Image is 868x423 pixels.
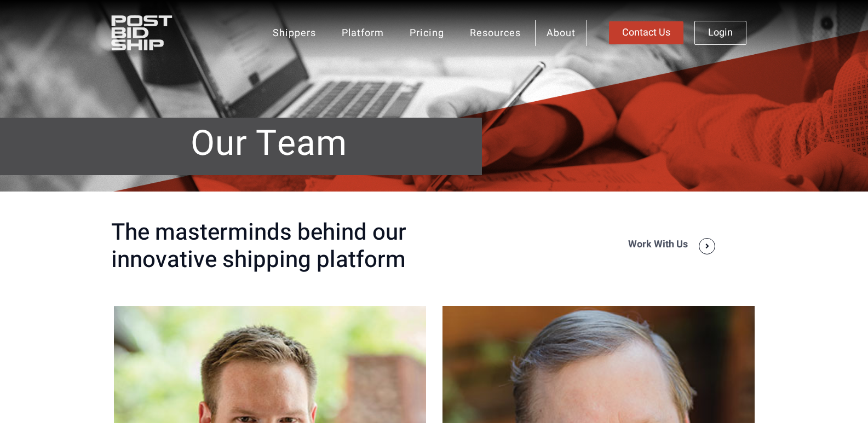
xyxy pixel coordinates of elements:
[694,21,746,45] a: Login
[261,20,327,46] a: Shippers
[398,20,456,46] a: Pricing
[111,15,207,50] img: PostBidShip
[622,28,670,38] span: Contact Us
[191,123,347,165] span: Our Team
[330,20,395,46] a: Platform
[708,28,733,38] span: Login
[442,237,688,252] p: work with us
[111,219,432,274] span: The masterminds behind our innovative shipping platform
[458,20,532,46] a: Resources
[535,20,587,46] a: About
[609,21,683,44] a: Contact Us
